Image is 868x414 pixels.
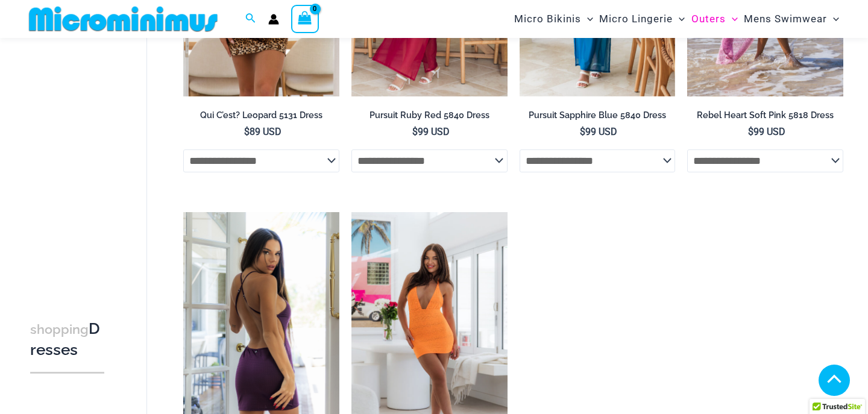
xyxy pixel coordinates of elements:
a: Rebel Heart Soft Pink 5818 Dress [687,110,843,125]
span: Micro Lingerie [599,4,673,34]
a: Micro BikinisMenu ToggleMenu Toggle [511,4,596,34]
span: Outers [691,4,726,34]
span: shopping [30,322,89,337]
a: Micro LingerieMenu ToggleMenu Toggle [596,4,688,34]
h2: Pursuit Sapphire Blue 5840 Dress [520,110,676,121]
a: Pursuit Ruby Red 5840 Dress [351,110,508,125]
bdi: 89 USD [244,126,281,137]
span: $ [412,126,418,137]
a: Account icon link [268,14,279,25]
span: $ [748,126,753,137]
span: Menu Toggle [581,4,593,34]
h2: Pursuit Ruby Red 5840 Dress [351,110,508,121]
a: Search icon link [245,11,256,27]
bdi: 99 USD [412,126,450,137]
span: Mens Swimwear [744,4,827,34]
span: Menu Toggle [726,4,738,34]
span: Micro Bikinis [514,4,581,34]
h2: Qui C’est? Leopard 5131 Dress [183,110,339,121]
span: $ [244,126,250,137]
bdi: 99 USD [748,126,785,137]
iframe: TrustedSite Certified [30,40,139,281]
a: Mens SwimwearMenu ToggleMenu Toggle [741,4,842,34]
span: Menu Toggle [673,4,685,34]
a: OutersMenu ToggleMenu Toggle [688,4,741,34]
h2: Rebel Heart Soft Pink 5818 Dress [687,110,843,121]
a: Pursuit Sapphire Blue 5840 Dress [520,110,676,125]
img: MM SHOP LOGO FLAT [24,5,222,33]
nav: Site Navigation [509,2,844,36]
h3: Dresses [30,319,104,360]
bdi: 99 USD [580,126,617,137]
a: Qui C’est? Leopard 5131 Dress [183,110,339,125]
span: $ [580,126,585,137]
span: Menu Toggle [827,4,839,34]
a: View Shopping Cart, empty [291,5,319,33]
